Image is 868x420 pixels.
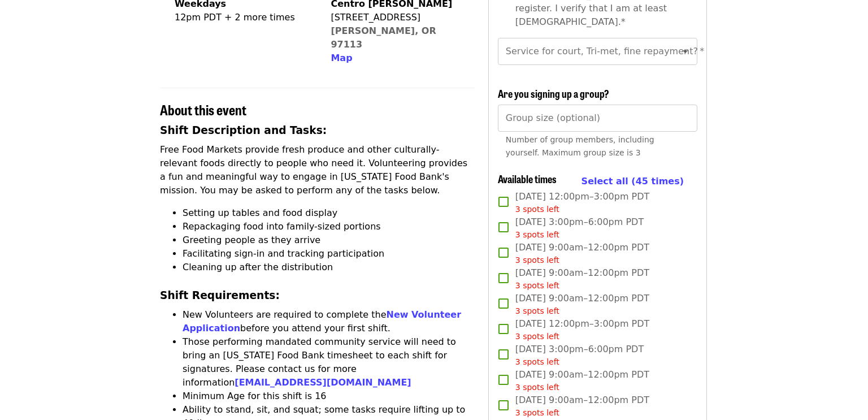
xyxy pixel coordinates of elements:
[515,230,559,239] span: 3 spots left
[515,408,559,417] span: 3 spots left
[175,11,295,24] div: 12pm PDT + 2 more times
[515,215,644,241] span: [DATE] 3:00pm–6:00pm PDT
[581,176,684,187] span: Select all (45 times)
[581,173,684,190] button: Select all (45 times)
[506,135,654,157] span: Number of group members, including yourself. Maximum group size is 3
[160,123,475,138] h3: Shift Description and Tasks:
[183,220,475,233] li: Repackaging food into family-sized portions
[515,190,650,215] span: [DATE] 12:00pm–3:00pm PDT
[515,306,559,315] span: 3 spots left
[515,317,650,343] span: [DATE] 12:00pm–3:00pm PDT
[515,368,649,393] span: [DATE] 9:00am–12:00pm PDT
[515,292,649,317] span: [DATE] 9:00am–12:00pm PDT
[331,11,465,24] div: [STREET_ADDRESS]
[515,383,559,392] span: 3 spots left
[183,261,475,274] li: Cleaning up after the distribution
[183,308,475,335] li: New Volunteers are required to complete the before you attend your first shift.
[515,332,559,341] span: 3 spots left
[498,171,557,186] span: Available times
[160,99,246,119] span: About this event
[498,86,609,101] span: Are you signing up a group?
[515,357,559,366] span: 3 spots left
[498,105,697,132] input: [object Object]
[160,288,475,304] h3: Shift Requirements:
[515,205,559,214] span: 3 spots left
[678,44,693,59] button: Open
[515,281,559,290] span: 3 spots left
[183,233,475,247] li: Greeting people as they arrive
[183,389,475,403] li: Minimum Age for this shift is 16
[183,335,475,389] li: Those performing mandated community service will need to bring an [US_STATE] Food Bank timesheet ...
[331,53,352,63] span: Map
[515,256,559,265] span: 3 spots left
[515,241,649,266] span: [DATE] 9:00am–12:00pm PDT
[515,343,644,368] span: [DATE] 3:00pm–6:00pm PDT
[515,266,649,292] span: [DATE] 9:00am–12:00pm PDT
[183,247,475,261] li: Facilitating sign-in and tracking participation
[160,143,475,197] p: Free Food Markets provide fresh produce and other culturally-relevant foods directly to people wh...
[183,206,475,220] li: Setting up tables and food display
[331,25,436,50] a: [PERSON_NAME], OR 97113
[331,51,352,65] button: Map
[515,393,649,419] span: [DATE] 9:00am–12:00pm PDT
[235,377,411,388] a: [EMAIL_ADDRESS][DOMAIN_NAME]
